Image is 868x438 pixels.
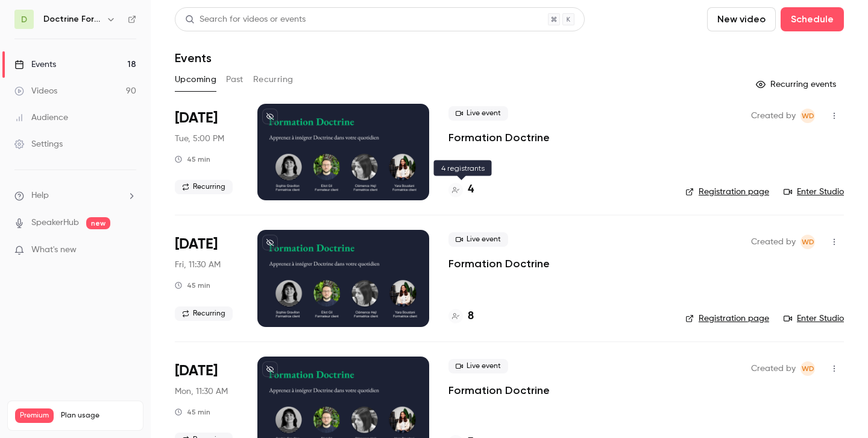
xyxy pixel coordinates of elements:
[751,109,796,123] span: Created by
[802,235,814,249] span: WD
[175,281,210,290] div: 45 min
[175,154,210,164] div: 45 min
[685,313,769,325] a: Registration page
[448,232,508,247] span: Live event
[175,361,218,381] span: [DATE]
[448,182,474,198] a: 4
[61,411,136,421] span: Plan usage
[781,7,844,31] button: Schedule
[175,386,228,398] span: Mon, 11:30 AM
[707,7,776,31] button: New video
[175,306,233,321] span: Recurring
[86,217,110,229] span: new
[253,70,294,89] button: Recurring
[185,13,306,26] div: Search for videos or events
[448,130,550,145] a: Formation Doctrine
[175,407,210,417] div: 45 min
[31,189,49,202] span: Help
[802,361,814,376] span: WD
[14,59,56,71] div: Events
[175,51,212,65] h1: Events
[21,13,27,26] span: D
[448,308,474,325] a: 8
[14,112,68,124] div: Audience
[175,70,216,89] button: Upcoming
[448,106,508,121] span: Live event
[800,109,815,123] span: Webinar Doctrine
[750,75,844,94] button: Recurring events
[784,186,844,198] a: Enter Studio
[802,109,814,123] span: WD
[800,361,815,376] span: Webinar Doctrine
[14,138,63,150] div: Settings
[175,180,233,194] span: Recurring
[448,383,550,398] a: Formation Doctrine
[784,313,844,325] a: Enter Studio
[175,230,238,326] div: Sep 5 Fri, 11:30 AM (Europe/Paris)
[685,186,769,198] a: Registration page
[175,133,224,145] span: Tue, 5:00 PM
[448,256,550,271] a: Formation Doctrine
[14,189,136,202] li: help-dropdown-opener
[468,182,474,198] h4: 4
[751,361,796,376] span: Created by
[175,109,218,128] span: [DATE]
[31,217,79,229] a: SpeakerHub
[226,70,244,89] button: Past
[751,235,796,249] span: Created by
[122,245,136,256] iframe: Noticeable Trigger
[175,235,218,254] span: [DATE]
[448,359,508,373] span: Live event
[800,235,815,249] span: Webinar Doctrine
[14,85,57,97] div: Videos
[15,408,54,423] span: Premium
[468,308,474,325] h4: 8
[175,104,238,200] div: Sep 2 Tue, 5:00 PM (Europe/Paris)
[31,244,77,256] span: What's new
[175,259,221,271] span: Fri, 11:30 AM
[43,13,101,25] h6: Doctrine Formation Avocats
